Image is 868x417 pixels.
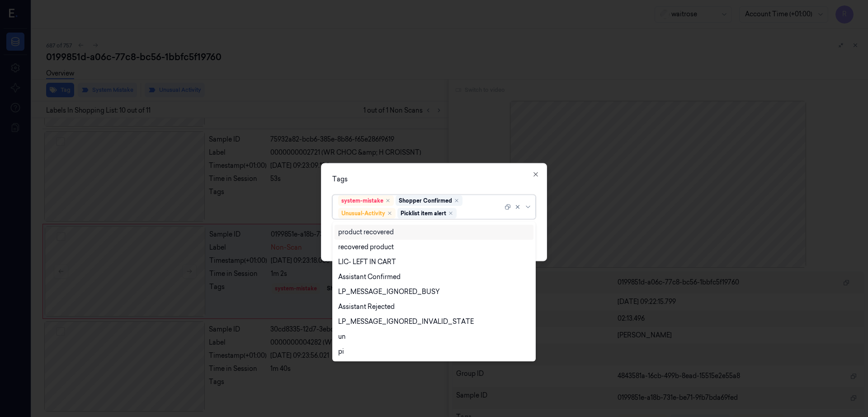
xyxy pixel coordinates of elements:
div: un [338,332,346,341]
div: recovered product [338,242,394,252]
div: LP_MESSAGE_IGNORED_INVALID_STATE [338,317,474,327]
div: pi [338,347,344,356]
div: Shopper Confirmed [399,197,452,205]
div: Remove ,Shopper Confirmed [454,198,459,204]
div: Unusual-Activity [341,209,385,218]
div: Remove ,Picklist item alert [448,211,453,216]
div: Picklist item alert [401,209,446,218]
div: Assistant Rejected [338,302,395,312]
div: Remove ,Unusual-Activity [387,211,392,216]
div: Tags [332,175,536,184]
div: Assistant Confirmed [338,272,401,282]
div: Remove ,system-mistake [385,198,391,204]
div: LIC- LEFT IN CART [338,257,396,267]
div: system-mistake [341,197,383,205]
div: LP_MESSAGE_IGNORED_BUSY [338,287,440,297]
div: product recovered [338,227,394,237]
